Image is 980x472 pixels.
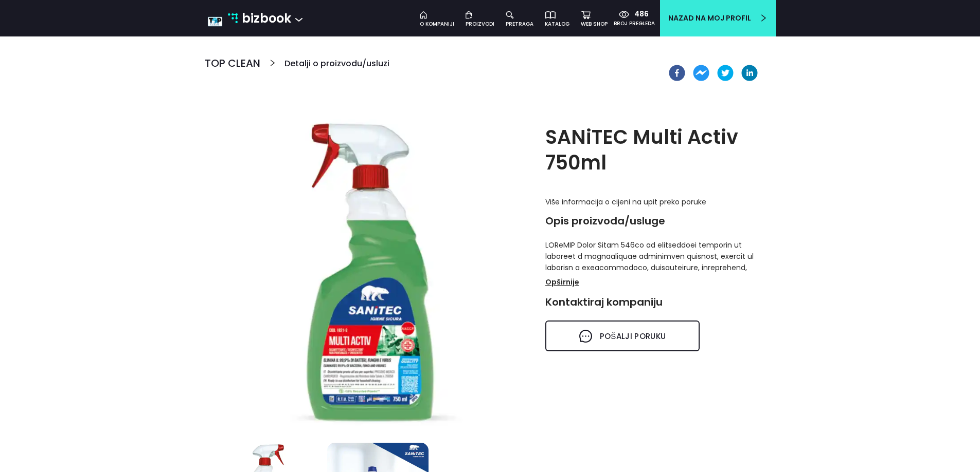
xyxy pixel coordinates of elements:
a: TOP CLEAN [205,57,260,81]
div: katalog [545,20,569,28]
div: Proizvodi [466,20,494,28]
div: web shop [581,20,608,28]
div: 486 [629,9,649,20]
img: bizbook [228,13,238,23]
div: o kompaniji [420,20,454,28]
h4: Kontaktiraj kompaniju [545,296,768,308]
h6: Detalji o proizvodu/usluzi [284,57,389,77]
span: right [751,14,768,22]
h2: SANiTEC Multi Activ 750ml [545,124,768,176]
a: bizbook [228,9,292,28]
button: twitter [717,65,734,81]
p: Opširnije [545,275,579,289]
a: web shop [576,8,614,28]
a: o kompaniji [415,9,460,28]
img: new [207,14,223,29]
span: message [579,330,592,343]
button: linkedin [741,65,758,81]
a: katalog [540,9,576,28]
a: Proizvodi [460,9,501,28]
a: pretraga [501,9,540,28]
p: Više informacija o cijeni na upit preko poruke [545,196,768,207]
p: bizbook [242,9,291,28]
div: broj pregleda [614,20,655,28]
button: facebookmessenger [693,65,709,81]
span: shopping-cart [581,10,591,20]
div: pretraga [506,20,533,28]
h4: Opis proizvoda/usluge [545,215,768,227]
button: facebook [669,65,685,81]
span: right [260,57,285,81]
img: Main cover [212,112,530,429]
h5: TOP CLEAN [205,57,260,69]
button: messagePošalji poruku [545,320,700,351]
